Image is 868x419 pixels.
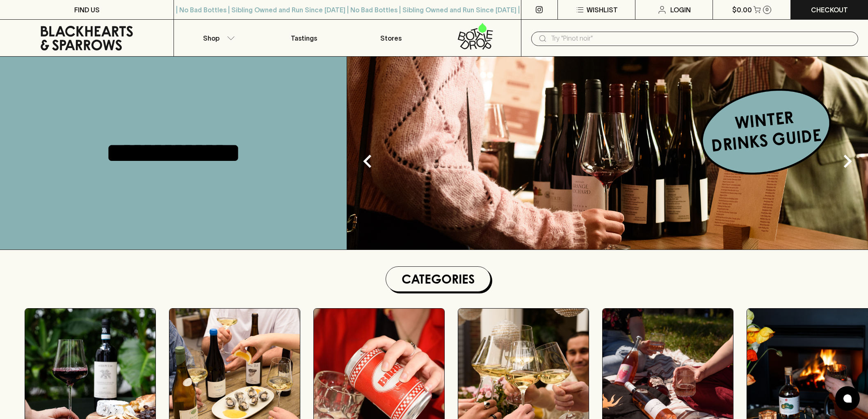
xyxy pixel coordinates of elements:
a: Tastings [261,20,347,56]
button: Shop [174,20,260,56]
p: Shop [203,33,219,43]
button: Next [831,145,864,178]
p: Stores [380,33,402,43]
button: Previous [351,145,384,178]
p: $0.00 [732,5,752,15]
a: Stores [347,20,434,56]
img: bubble-icon [843,394,852,403]
input: Try "Pinot noir" [551,32,852,45]
p: FIND US [74,5,100,15]
p: Wishlist [587,5,618,15]
p: Login [670,5,691,15]
p: Checkout [811,5,848,15]
img: optimise [347,57,868,250]
p: Tastings [291,33,317,43]
p: 0 [765,7,769,12]
h1: Categories [389,270,487,288]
